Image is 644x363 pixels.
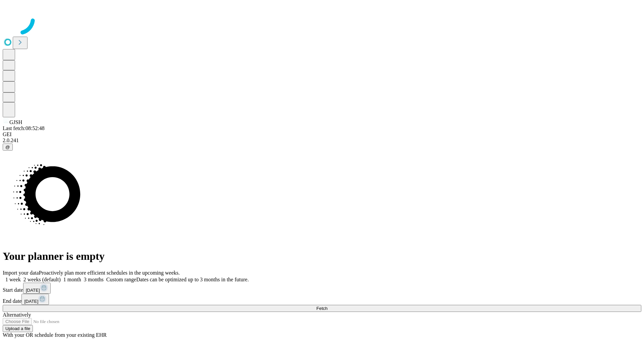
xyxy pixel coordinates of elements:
[3,137,641,144] div: 2.0.241
[63,277,81,282] span: 1 month
[21,294,49,305] button: [DATE]
[23,277,61,282] span: 2 weeks (default)
[3,332,107,338] span: With your OR schedule from your existing EHR
[3,125,45,131] span: Last fetch: 08:52:48
[5,145,10,150] span: @
[23,283,51,294] button: [DATE]
[84,277,104,282] span: 3 months
[3,270,39,276] span: Import your data
[26,288,40,293] span: [DATE]
[3,131,641,137] div: GEI
[24,299,38,304] span: [DATE]
[106,277,136,282] span: Custom range
[136,277,249,282] span: Dates can be optimized up to 3 months in the future.
[3,294,641,305] div: End date
[316,306,327,311] span: Fetch
[3,283,641,294] div: Start date
[3,325,33,332] button: Upload a file
[3,144,13,151] button: @
[3,250,641,263] h1: Your planner is empty
[9,119,22,125] span: GJSH
[5,277,21,282] span: 1 week
[39,270,180,276] span: Proactively plan more efficient schedules in the upcoming weeks.
[3,312,31,318] span: Alternatively
[3,305,641,312] button: Fetch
